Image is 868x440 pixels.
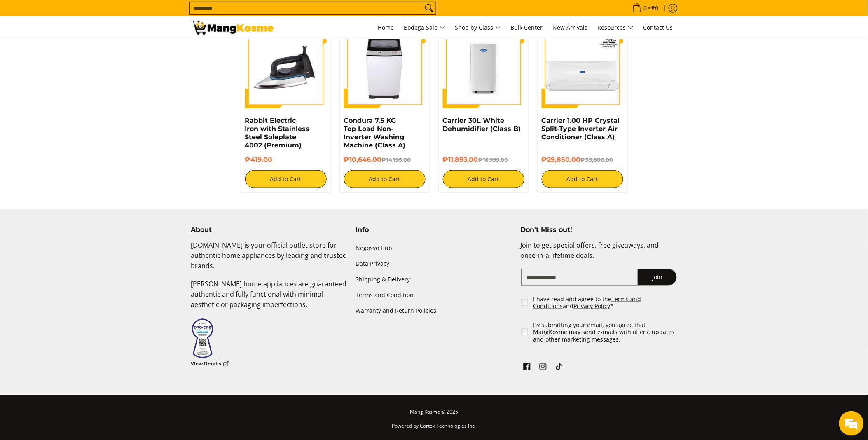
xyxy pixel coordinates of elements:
span: Bodega Sale [404,23,445,33]
button: Add to Cart [245,170,327,188]
p: Join to get special offers, free giveaways, and once-in-a-lifetime deals. [520,240,677,269]
h6: ₱10,646.00 [344,156,426,164]
nav: Main Menu [282,16,677,39]
del: ₱16,999.00 [478,157,508,163]
span: Contact Us [643,23,673,31]
a: Terms and Conditions [533,295,641,310]
a: Carrier 1.00 HP Crystal Split-Type Inverter Air Conditioner (Class A) [542,117,620,141]
p: Mang Kosme © 2025 [191,407,677,422]
button: Search [423,2,436,14]
button: Add to Cart [443,170,524,188]
del: ₱14,195.00 [382,157,411,163]
a: Data Privacy [356,256,512,271]
p: [DOMAIN_NAME] is your official outlet store for authentic home appliances by leading and trusted ... [191,240,348,279]
a: Warranty and Return Policies [356,303,512,318]
div: Chat with us now [43,46,138,57]
a: See Mang Kosme on Instagram [537,361,549,375]
h4: Info [356,226,512,234]
p: [PERSON_NAME] home appliances are guaranteed authentic and fully functional with minimal aestheti... [191,279,348,318]
img: https://mangkosme.com/products/rabbit-electric-iron-with-stainless-steel-soleplate-4002-class-a [245,27,327,108]
del: ₱39,800.00 [581,157,613,163]
span: New Arrivals [553,23,588,31]
img: Data Privacy Seal [191,318,214,359]
a: Carrier 30L White Dehumidifier (Class B) [443,117,521,133]
h6: ₱419.00 [245,156,327,164]
a: See Mang Kosme on TikTok [553,361,565,375]
a: Terms and Condition [356,287,512,303]
a: Home [374,16,398,39]
a: Resources [594,16,638,39]
button: Join [638,269,677,286]
a: Shop by Class [451,16,505,39]
img: carrier-30-liter-dehumidier-premium-full-view-mang-kosme [443,27,524,108]
h6: ₱29,850.00 [542,156,623,164]
div: Minimize live chat window [135,4,155,24]
span: Home [378,23,394,31]
a: View Details [191,359,229,369]
textarea: Type your message and hit 'Enter' [4,225,157,254]
img: condura-7.5kg-topload-non-inverter-washing-machine-class-c-full-view-mang-kosme [346,27,423,108]
label: I have read and agree to the and * [533,295,678,310]
a: Shipping & Delivery [356,271,512,287]
h4: Don't Miss out! [520,226,677,234]
span: Bulk Center [511,23,543,31]
button: Add to Cart [344,170,426,188]
a: Privacy Policy [573,302,610,310]
p: Powered by Cortex Technologies Inc. [191,421,677,436]
img: Carrier 1.00 HP Crystal Split-Type Inverter Air Conditioner (Class A) [542,27,623,108]
a: Condura 7.5 KG Top Load Non-Inverter Washing Machine (Class A) [344,117,406,149]
span: We're online! [48,104,114,187]
a: Contact Us [639,16,677,39]
a: See Mang Kosme on Facebook [521,361,533,375]
h6: ₱11,893.00 [443,156,524,164]
label: By submitting your email, you agree that MangKosme may send e-mails with offers, updates and othe... [533,321,678,343]
a: Rabbit Electric Iron with Stainless Steel Soleplate 4002 (Premium) [245,117,310,149]
a: Negosyo Hub [356,240,512,256]
h4: About [191,226,348,234]
span: Resources [598,23,634,33]
span: 0 [643,5,648,11]
span: Shop by Class [455,23,501,33]
span: ₱0 [650,5,660,11]
span: • [630,4,661,13]
a: Bodega Sale [400,16,449,39]
a: New Arrivals [549,16,592,39]
button: Add to Cart [542,170,623,188]
img: Your Shopping Cart | Mang Kosme [191,21,274,35]
a: Bulk Center [507,16,547,39]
